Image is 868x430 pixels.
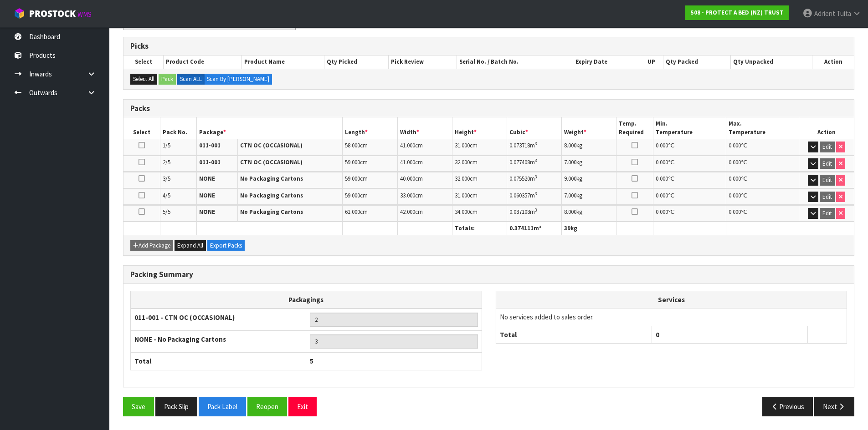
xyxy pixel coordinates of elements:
[175,240,206,251] button: Expand All
[199,208,215,216] strong: NONE
[726,117,799,139] th: Max. Temperature
[400,208,415,216] span: 42.000
[496,291,847,309] th: Services
[653,156,726,172] td: ℃
[134,313,235,322] strong: 011-001 - CTN OC (OCCASIONAL)
[163,192,170,199] span: 4/5
[163,158,170,166] span: 2/5
[812,56,854,68] th: Action
[163,142,170,149] span: 1/5
[562,222,616,235] th: kg
[199,158,221,166] strong: 011-001
[452,139,507,155] td: cm
[496,326,652,343] th: Total
[160,117,196,139] th: Pack No.
[507,156,562,172] td: m
[820,142,835,152] button: Edit
[452,172,507,188] td: cm
[345,192,360,199] span: 59.000
[653,139,726,155] td: ℃
[343,172,397,188] td: cm
[616,117,653,139] th: Temp. Required
[457,56,573,68] th: Serial No. / Batch No.
[685,5,789,20] a: S08 - PROTECT A BED (NZ) TRUST
[343,117,397,139] th: Length
[343,156,397,172] td: cm
[653,117,726,139] th: Min. Temperature
[199,192,215,199] strong: NONE
[729,142,741,149] span: 0.000
[324,56,389,68] th: Qty Picked
[509,175,530,182] span: 0.075520
[77,10,92,19] small: WMS
[397,117,452,139] th: Width
[455,142,470,149] span: 31.000
[159,74,176,85] button: Pack
[564,192,576,199] span: 7.000
[820,208,835,219] button: Edit
[535,157,537,163] sup: 3
[240,142,303,149] strong: CTN OC (OCCASIONAL)
[130,270,847,279] h3: Packing Summary
[310,357,313,365] span: 5
[726,139,799,155] td: ℃
[242,56,324,68] th: Product Name
[535,207,537,213] sup: 3
[452,205,507,221] td: cm
[247,397,287,416] button: Reopen
[656,208,668,216] span: 0.000
[814,9,835,18] span: Adrient
[343,189,397,205] td: cm
[730,56,812,68] th: Qty Unpacked
[199,142,221,149] strong: 011-001
[653,189,726,205] td: ℃
[240,208,303,216] strong: No Packaging Cartons
[562,156,616,172] td: kg
[288,397,317,416] button: Exit
[163,175,170,182] span: 3/5
[640,56,663,68] th: UP
[535,191,537,197] sup: 3
[507,189,562,205] td: m
[509,142,530,149] span: 0.073718
[726,205,799,221] td: ℃
[564,175,576,182] span: 9.000
[204,74,272,85] label: Scan By [PERSON_NAME]
[656,330,659,339] span: 0
[656,158,668,166] span: 0.000
[573,56,640,68] th: Expiry Date
[240,158,303,166] strong: CTN OC (OCCASIONAL)
[130,240,173,251] button: Add Package
[397,189,452,205] td: cm
[509,158,530,166] span: 0.077408
[729,192,741,199] span: 0.000
[123,56,164,68] th: Select
[507,139,562,155] td: m
[507,205,562,221] td: m
[240,192,303,199] strong: No Packaging Cartons
[343,139,397,155] td: cm
[14,8,25,19] img: cube-alt.png
[562,139,616,155] td: kg
[564,208,576,216] span: 8.000
[653,205,726,221] td: ℃
[814,397,854,416] button: Next
[345,142,360,149] span: 58.000
[130,74,157,85] button: Select All
[507,117,562,139] th: Cubic
[509,192,530,199] span: 0.060357
[564,158,576,166] span: 7.000
[562,172,616,188] td: kg
[130,104,847,113] h3: Packs
[726,172,799,188] td: ℃
[509,208,530,216] span: 0.087108
[820,158,835,169] button: Edit
[345,175,360,182] span: 59.000
[240,175,303,182] strong: No Packaging Cartons
[535,141,537,147] sup: 3
[29,8,76,20] span: ProStock
[397,156,452,172] td: cm
[397,139,452,155] td: cm
[726,156,799,172] td: ℃
[799,117,854,139] th: Action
